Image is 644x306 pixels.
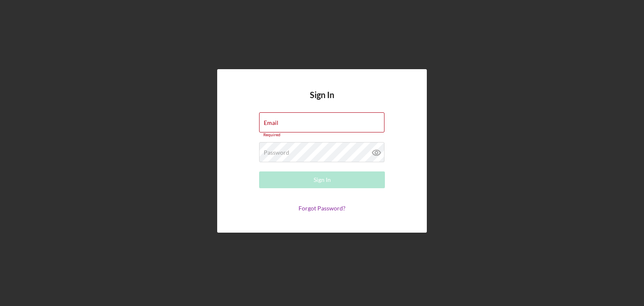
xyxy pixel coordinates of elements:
[259,171,385,188] button: Sign In
[264,149,289,156] label: Password
[264,119,278,126] label: Email
[299,205,345,212] a: Forgot Password?
[310,90,334,112] h4: Sign In
[314,171,331,188] div: Sign In
[259,132,385,137] div: Required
